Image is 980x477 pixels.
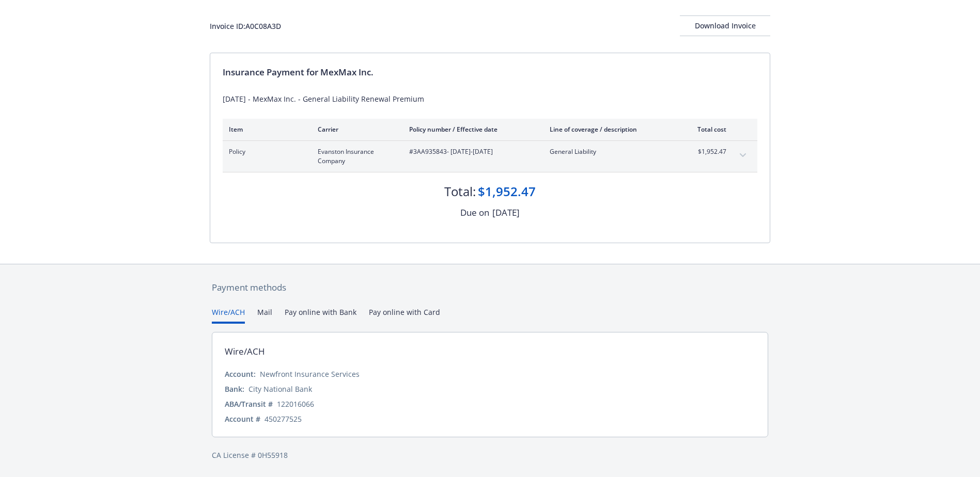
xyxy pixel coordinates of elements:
div: 450277525 [265,414,302,424]
div: Account # [225,414,260,424]
div: Account: [225,369,256,379]
div: Newfront Insurance Services [260,369,360,379]
button: expand content [735,147,751,164]
div: Carrier [318,125,393,134]
div: Payment methods [212,281,768,294]
div: Line of coverage / description [550,125,671,134]
div: Wire/ACH [225,345,265,358]
span: Policy [229,147,301,156]
span: $1,952.47 [688,147,726,156]
div: Download Invoice [680,16,770,36]
span: General Liability [550,147,671,156]
button: Mail [257,307,272,324]
div: Invoice ID: A0C08A3D [210,21,281,31]
div: Due on [460,206,489,219]
div: ABA/Transit # [225,399,273,409]
span: #3AA935843 - [DATE]-[DATE] [409,147,533,156]
div: Policy number / Effective date [409,125,533,134]
div: City National Bank [248,384,312,394]
span: Evanston Insurance Company [318,147,393,166]
div: [DATE] - MexMax Inc. - General Liability Renewal Premium [223,93,757,104]
div: Insurance Payment for MexMax Inc. [223,66,757,79]
button: Pay online with Bank [285,307,356,324]
div: Total cost [688,125,726,134]
div: PolicyEvanston Insurance Company#3AA935843- [DATE]-[DATE]General Liability$1,952.47expand content [223,141,757,172]
div: CA License # 0H55918 [212,450,768,460]
div: 122016066 [277,399,314,409]
div: Total: [444,183,476,200]
button: Pay online with Card [369,307,440,324]
div: Item [229,125,301,134]
div: [DATE] [492,206,520,219]
div: $1,952.47 [478,183,536,200]
button: Wire/ACH [212,307,245,324]
div: Bank: [225,384,244,394]
button: Download Invoice [680,15,770,36]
